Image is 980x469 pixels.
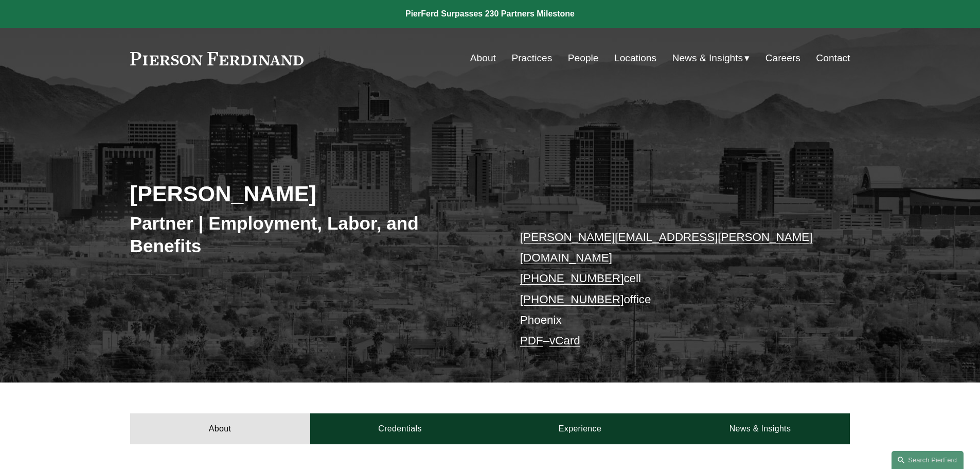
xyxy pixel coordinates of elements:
[520,231,813,264] a: [PERSON_NAME][EMAIL_ADDRESS][PERSON_NAME][DOMAIN_NAME]
[520,293,624,306] a: [PHONE_NUMBER]
[670,413,850,444] a: News & Insights
[490,413,670,444] a: Experience
[130,180,490,207] h2: [PERSON_NAME]
[672,48,750,68] a: folder dropdown
[816,48,850,68] a: Contact
[520,227,820,352] p: cell office Phoenix –
[614,48,656,68] a: Locations
[511,48,552,68] a: Practices
[520,272,624,285] a: [PHONE_NUMBER]
[568,48,599,68] a: People
[672,49,743,67] span: News & Insights
[130,413,310,444] a: About
[130,212,490,257] h3: Partner | Employment, Labor, and Benefits
[520,334,543,347] a: PDF
[549,334,580,347] a: vCard
[470,48,496,68] a: About
[892,451,964,469] a: Search this site
[765,48,800,68] a: Careers
[310,413,490,444] a: Credentials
